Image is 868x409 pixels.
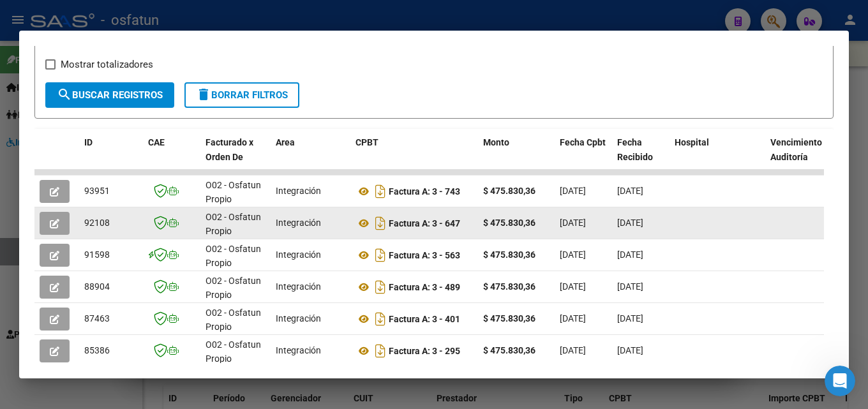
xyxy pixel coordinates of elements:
span: Integración [276,281,321,292]
datatable-header-cell: Monto [478,129,555,185]
span: [DATE] [560,313,586,323]
strong: Factura A: 3 - 743 [389,186,460,197]
span: Facturado x Orden De [206,137,253,162]
span: [DATE] [560,345,586,355]
datatable-header-cell: Facturado x Orden De [200,129,271,185]
span: [DATE] [560,218,586,228]
span: 93951 [84,186,110,196]
span: 92108 [84,218,110,228]
span: [DATE] [617,281,643,292]
span: 91598 [84,249,110,260]
button: Borrar Filtros [184,82,299,108]
mat-icon: search [57,87,72,102]
span: Monto [483,137,509,147]
span: [DATE] [560,281,586,292]
i: Descargar documento [372,341,389,361]
span: Borrar Filtros [196,89,288,101]
span: CAE [148,137,165,147]
span: [DATE] [617,345,643,355]
span: [DATE] [617,218,643,228]
strong: $ 475.830,36 [483,281,535,292]
strong: Factura A: 3 - 295 [389,346,460,356]
datatable-header-cell: Area [271,129,350,185]
strong: Factura A: 3 - 401 [389,314,460,324]
span: Integración [276,186,321,196]
span: O02 - Osfatun Propio [206,276,261,301]
i: Descargar documento [372,309,389,329]
strong: $ 475.830,36 [483,218,535,228]
span: [DATE] [617,249,643,260]
datatable-header-cell: Vencimiento Auditoría [765,129,823,185]
span: O02 - Osfatun Propio [206,339,261,364]
span: [DATE] [560,249,586,260]
span: Hospital [675,137,709,147]
datatable-header-cell: Fecha Cpbt [555,129,612,185]
span: ID [84,137,93,147]
datatable-header-cell: Hospital [670,129,765,185]
span: [DATE] [617,186,643,196]
strong: $ 475.830,36 [483,249,535,260]
span: O02 - Osfatun Propio [206,212,261,237]
span: Integración [276,345,321,355]
button: Buscar Registros [45,82,174,108]
strong: Factura A: 3 - 489 [389,282,460,292]
span: Area [276,137,295,147]
span: [DATE] [617,313,643,323]
mat-icon: delete [196,87,211,102]
span: CPBT [355,137,378,147]
datatable-header-cell: Fecha Recibido [612,129,670,185]
strong: $ 475.830,36 [483,313,535,323]
span: Integración [276,218,321,228]
span: Fecha Recibido [617,137,653,162]
datatable-header-cell: CPBT [350,129,478,185]
i: Descargar documento [372,245,389,265]
i: Descargar documento [372,213,389,234]
span: Integración [276,249,321,260]
strong: $ 475.830,36 [483,345,535,355]
span: 87463 [84,313,110,323]
strong: Factura A: 3 - 563 [389,250,460,260]
span: Mostrar totalizadores [61,57,153,72]
span: O02 - Osfatun Propio [206,308,261,332]
span: Buscar Registros [57,89,163,101]
span: 88904 [84,281,110,292]
span: Vencimiento Auditoría [770,137,822,162]
iframe: Intercom live chat [825,366,855,396]
i: Descargar documento [372,277,389,297]
i: Descargar documento [372,181,389,202]
span: 85386 [84,345,110,355]
datatable-header-cell: CAE [143,129,200,185]
span: Fecha Cpbt [560,137,606,147]
span: Integración [276,313,321,323]
strong: Factura A: 3 - 647 [389,218,460,228]
span: O02 - Osfatun Propio [206,244,261,269]
span: O02 - Osfatun Propio [206,180,261,205]
strong: $ 475.830,36 [483,186,535,196]
datatable-header-cell: ID [79,129,143,185]
span: [DATE] [560,186,586,196]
